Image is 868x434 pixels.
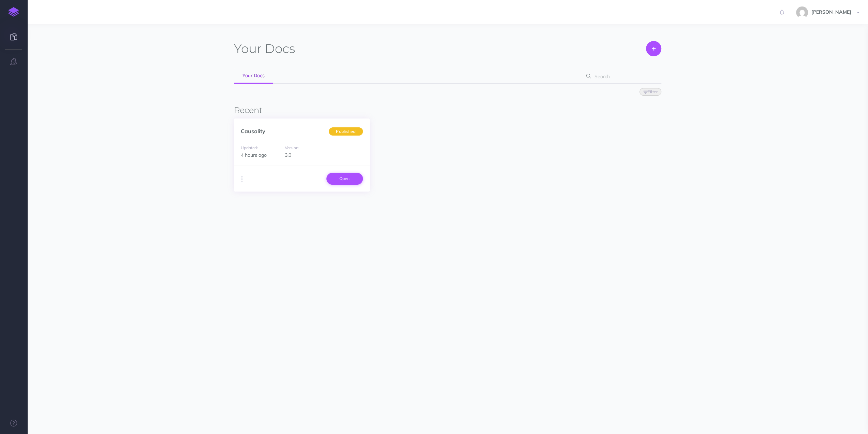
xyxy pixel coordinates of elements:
[241,174,243,184] i: More actions
[808,9,855,15] span: [PERSON_NAME]
[241,152,267,158] span: 4 hours ago
[241,128,265,135] a: Causality
[242,72,265,79] span: Your Docs
[241,145,258,150] small: Updated:
[639,88,661,96] button: Filter
[234,106,661,115] h3: Recent
[285,145,299,150] small: Version:
[592,70,651,83] input: Search
[326,173,363,184] a: Open
[234,41,295,56] h1: Docs
[796,6,808,18] img: 5e65f80bd5f055f0ce8376a852e1104c.jpg
[234,68,273,84] a: Your Docs
[285,152,291,158] span: 3.0
[234,41,262,56] span: Your
[9,7,19,17] img: logo-mark.svg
